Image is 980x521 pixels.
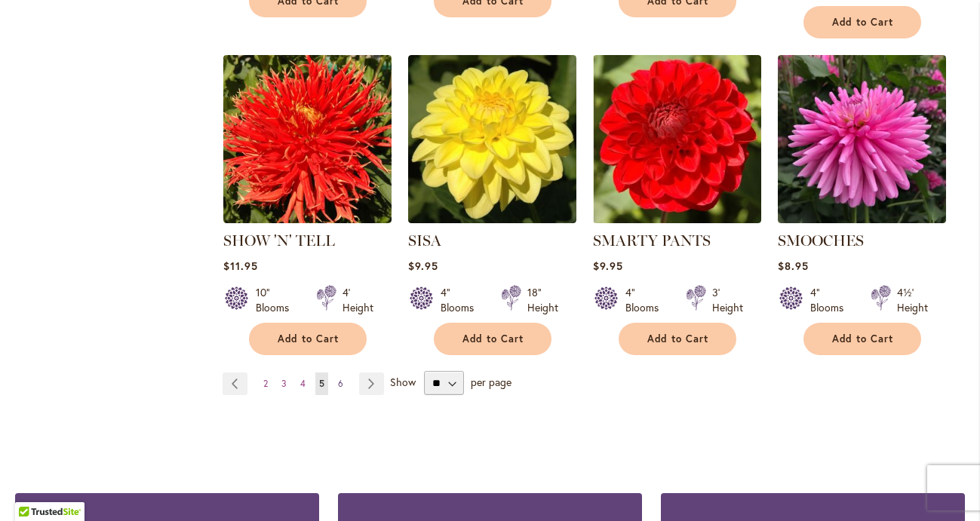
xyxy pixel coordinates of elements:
div: 4" Blooms [810,285,853,315]
span: $9.95 [408,259,438,273]
span: $11.95 [223,259,258,273]
a: SMARTY PANTS [593,212,761,226]
div: 3' Height [712,285,743,315]
img: SMARTY PANTS [593,55,761,223]
a: SHOW 'N' TELL [223,231,335,250]
span: $9.95 [593,259,623,273]
a: 2 [260,372,272,395]
span: Add to Cart [832,16,894,29]
a: 4 [296,372,309,395]
a: 3 [278,372,290,395]
a: SMOOCHES [778,231,864,250]
iframe: Launch Accessibility Center [11,467,54,510]
div: 18" Height [527,285,558,315]
img: SISA [408,55,576,223]
span: 2 [263,378,268,389]
a: SISA [408,212,576,226]
button: Add to Cart [249,323,367,355]
a: 6 [334,372,347,395]
div: 4½' Height [897,285,928,315]
div: 10" Blooms [256,285,298,315]
a: SMOOCHES [778,212,946,226]
img: SMOOCHES [778,55,946,223]
a: SISA [408,231,441,250]
span: $8.95 [778,259,809,273]
button: Add to Cart [803,323,921,355]
span: Add to Cart [832,333,894,345]
span: per page [471,375,512,389]
span: 5 [319,378,324,389]
div: 4" Blooms [441,285,483,315]
div: 4" Blooms [625,285,668,315]
span: Show [390,375,416,389]
span: 3 [281,378,287,389]
span: 4 [300,378,306,389]
img: SHOW 'N' TELL [223,55,392,223]
button: Add to Cart [619,323,736,355]
span: Add to Cart [462,333,524,345]
a: SMARTY PANTS [593,231,711,250]
button: Add to Cart [434,323,551,355]
span: Add to Cart [278,333,339,345]
span: Add to Cart [647,333,709,345]
button: Add to Cart [803,6,921,38]
span: 6 [338,378,343,389]
a: SHOW 'N' TELL [223,212,392,226]
div: 4' Height [343,285,373,315]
